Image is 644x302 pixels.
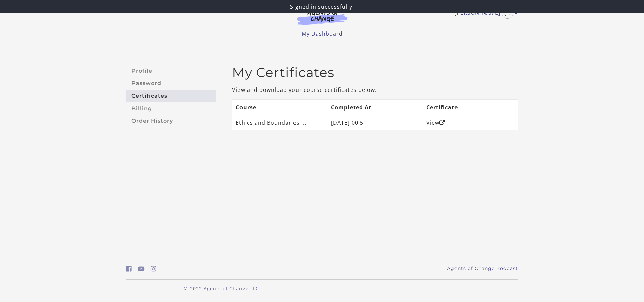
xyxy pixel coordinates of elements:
a: Order History [126,115,216,127]
a: https://www.youtube.com/c/AgentsofChangeTestPrepbyMeaganMitchell (Open in a new window) [138,264,145,274]
th: Completed At [327,99,423,115]
th: Course [232,99,327,115]
td: Ethics and Boundaries ... [232,115,327,130]
a: Toggle menu [454,8,515,19]
a: Profile [126,65,216,77]
p: © 2022 Agents of Change LLC [126,285,317,292]
a: My Dashboard [302,30,343,37]
p: View and download your course certificates below: [232,86,518,94]
i: https://www.youtube.com/c/AgentsofChangeTestPrepbyMeaganMitchell (Open in a new window) [138,266,145,272]
th: Certificate [423,99,518,115]
a: Password [126,77,216,89]
img: Agents of Change Logo [290,9,354,25]
i: https://www.instagram.com/agentsofchangeprep/ (Open in a new window) [151,266,156,272]
h2: My Certificates [232,65,518,80]
p: Signed in successfully. [3,3,641,11]
a: Certificates [126,90,216,102]
a: Agents of Change Podcast [447,265,518,272]
a: Billing [126,102,216,115]
td: [DATE] 00:51 [327,115,423,130]
i: Open in a new window [439,120,445,125]
a: ViewOpen in a new window [426,119,445,126]
i: https://www.facebook.com/groups/aswbtestprep (Open in a new window) [126,266,132,272]
a: https://www.instagram.com/agentsofchangeprep/ (Open in a new window) [151,264,156,274]
a: https://www.facebook.com/groups/aswbtestprep (Open in a new window) [126,264,132,274]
